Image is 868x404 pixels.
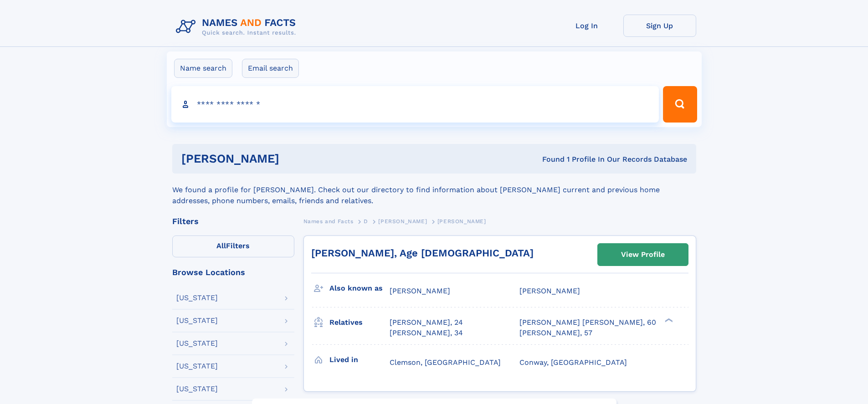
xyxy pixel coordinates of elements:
h1: [PERSON_NAME] [181,153,411,164]
a: View Profile [598,244,688,266]
span: [PERSON_NAME] [519,286,580,295]
a: Names and Facts [303,215,354,227]
button: Search Button [663,86,697,123]
input: search input [171,86,659,123]
div: View Profile [621,244,665,265]
span: All [216,241,226,250]
h3: Lived in [329,352,390,368]
span: D [364,218,368,225]
span: [PERSON_NAME] [390,286,450,295]
span: Clemson, [GEOGRAPHIC_DATA] [390,358,501,367]
div: Found 1 Profile In Our Records Database [411,154,687,164]
label: Email search [242,59,299,78]
div: [US_STATE] [176,317,218,324]
a: Sign Up [623,15,696,37]
div: Filters [172,217,294,225]
a: [PERSON_NAME] [378,215,427,227]
span: Conway, [GEOGRAPHIC_DATA] [519,358,627,367]
a: [PERSON_NAME], 24 [390,317,463,327]
a: Log In [550,15,623,37]
span: [PERSON_NAME] [437,218,486,225]
a: [PERSON_NAME], 34 [390,328,463,338]
h3: Also known as [329,281,390,296]
div: [US_STATE] [176,385,218,393]
label: Name search [174,59,232,78]
h3: Relatives [329,315,390,330]
img: Logo Names and Facts [172,15,303,39]
div: [US_STATE] [176,294,218,302]
span: [PERSON_NAME] [378,218,427,225]
div: ❯ [663,317,673,323]
a: D [364,215,368,227]
a: [PERSON_NAME], Age [DEMOGRAPHIC_DATA] [311,247,534,259]
a: [PERSON_NAME], 57 [519,328,592,338]
a: [PERSON_NAME] [PERSON_NAME], 60 [519,317,656,327]
label: Filters [172,235,294,257]
div: [US_STATE] [176,363,218,370]
div: Browse Locations [172,268,294,276]
div: [US_STATE] [176,340,218,347]
div: We found a profile for [PERSON_NAME]. Check out our directory to find information about [PERSON_N... [172,174,696,206]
